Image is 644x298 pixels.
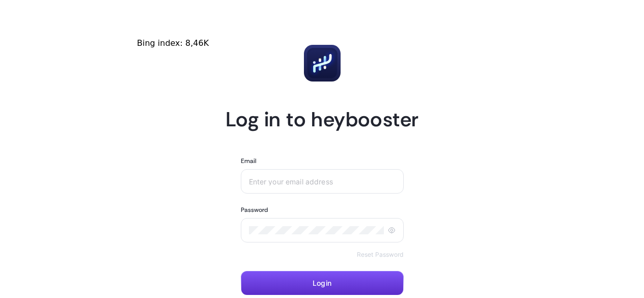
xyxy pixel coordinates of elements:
[241,271,404,295] button: Login
[137,37,209,49] div: Bing index: 8,46K
[241,206,268,214] label: Password
[357,251,404,259] a: Reset Password
[241,157,257,165] label: Email
[226,106,419,132] h1: Log in to heybooster
[249,177,396,185] input: Enter your email address
[313,279,331,287] span: Login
